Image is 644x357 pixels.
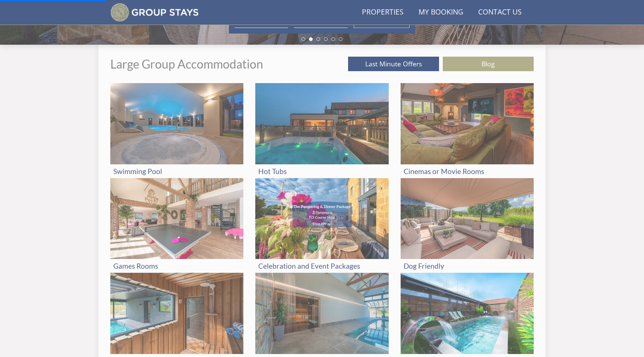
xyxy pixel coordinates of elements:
[404,167,531,175] h3: Cinemas or Movie Rooms
[110,83,243,164] img: 'Swimming Pool' - Large Group Accommodation Holiday Ideas
[416,4,466,21] a: My Booking
[258,262,385,270] h3: Celebration and Event Packages
[359,4,407,21] a: Properties
[110,3,199,22] img: Group Stays
[401,83,534,178] a: 'Cinemas or Movie Rooms' - Large Group Accommodation Holiday Ideas Cinemas or Movie Rooms
[113,262,240,270] h3: Games Rooms
[401,83,534,164] img: 'Cinemas or Movie Rooms' - Large Group Accommodation Holiday Ideas
[110,83,243,178] a: 'Swimming Pool' - Large Group Accommodation Holiday Ideas Swimming Pool
[255,178,388,259] img: 'Celebration and Event Packages' - Large Group Accommodation Holiday Ideas
[110,57,263,70] h1: Large Group Accommodation
[475,4,525,21] a: Contact Us
[255,83,388,178] a: 'Hot Tubs' - Large Group Accommodation Holiday Ideas Hot Tubs
[443,57,534,71] a: Blog
[348,57,439,71] a: Last Minute Offers
[110,273,243,354] img: 'Saunas' - Large Group Accommodation Holiday Ideas
[255,178,388,273] a: 'Celebration and Event Packages' - Large Group Accommodation Holiday Ideas Celebration and Event ...
[255,273,388,354] img: 'Access Friendly' - Large Group Accommodation Holiday Ideas
[401,273,534,354] img: 'Hen Weekends' - Large Group Accommodation Holiday Ideas
[110,178,243,259] img: 'Games Rooms' - Large Group Accommodation Holiday Ideas
[404,262,531,270] h3: Dog Friendly
[110,178,243,273] a: 'Games Rooms' - Large Group Accommodation Holiday Ideas Games Rooms
[255,83,388,164] img: 'Hot Tubs' - Large Group Accommodation Holiday Ideas
[113,167,240,175] h3: Swimming Pool
[401,178,534,259] img: 'Dog Friendly' - Large Group Accommodation Holiday Ideas
[401,178,534,273] a: 'Dog Friendly' - Large Group Accommodation Holiday Ideas Dog Friendly
[258,167,385,175] h3: Hot Tubs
